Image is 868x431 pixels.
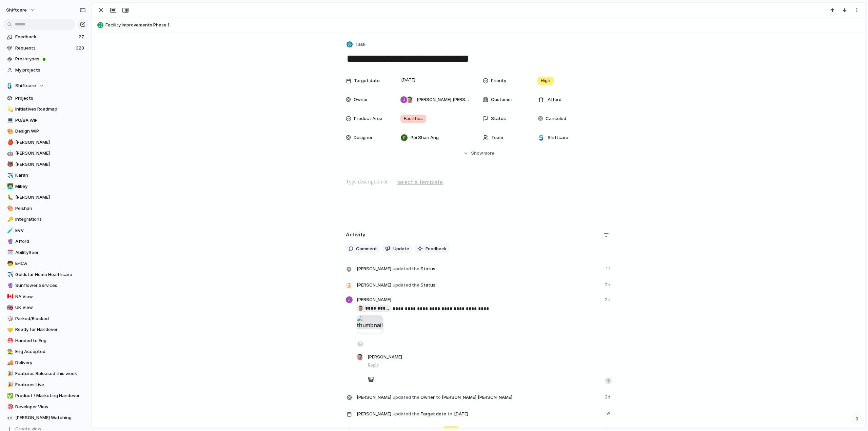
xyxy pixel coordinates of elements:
a: 🔮Afford [3,236,88,247]
span: Afford [548,96,561,103]
div: 🎉 [7,381,12,389]
div: 👨‍🏭Eng Accepted [3,347,88,357]
span: Sunflower Services [15,282,86,289]
div: 👀 [7,414,12,422]
button: 🎨 [6,128,13,135]
button: ✈️ [6,172,13,179]
a: ✈️Karan [3,170,88,180]
span: Target date [357,409,601,419]
span: Customer [491,96,512,103]
span: Product Area [354,115,382,122]
span: [PERSON_NAME] [357,411,391,417]
span: Priority [491,77,506,84]
span: Developer View [15,404,86,410]
span: [DATE] [452,410,470,418]
span: Karan [15,172,86,179]
div: 🔮Sunflower Services [3,280,88,291]
button: Update [382,244,412,253]
div: 🎯 [7,403,12,411]
a: 💻PO/BA WIP [3,115,88,125]
span: [PERSON_NAME] [15,150,86,157]
span: more [484,150,494,157]
button: 🇬🇧 [6,304,13,311]
span: [PERSON_NAME] [368,354,402,361]
div: 🎨Design WIP [3,126,88,136]
a: ✈️Goldstar Home Healthcare [3,270,88,280]
span: 2d [605,392,612,400]
div: 🎲 [7,315,12,322]
button: 🔮 [6,282,13,289]
div: 🎨 [7,128,12,135]
div: 🧒 [7,260,12,268]
div: 🐛 [7,194,12,201]
span: Integrations [15,216,86,223]
span: Eng Accepted [15,348,86,355]
button: 💻 [6,117,13,124]
span: Projects [15,95,86,102]
a: 🚚Delivery [3,358,88,368]
button: 👀 [6,414,13,421]
span: Handed to Eng. [15,337,86,344]
span: Status [357,264,602,273]
span: Design WIP [15,128,86,135]
span: AbilitySeer [15,249,86,256]
a: 🐻[PERSON_NAME] [3,159,88,170]
span: Product / Marketing Handover [15,392,86,399]
a: 🍎[PERSON_NAME] [3,137,88,148]
button: 🤝 [6,326,13,333]
button: 🎉 [6,370,13,377]
button: 💫 [6,106,13,113]
span: [PERSON_NAME] [357,266,391,272]
span: EHCA [15,260,86,267]
button: shiftcare [3,5,39,16]
div: 🔮 [7,282,12,290]
a: 🗓️AbilitySeer [3,248,88,258]
span: NA View [15,293,86,300]
div: 💫 [7,105,12,113]
div: 💫Initiatives Roadmap [3,104,88,114]
button: ✅ [6,392,13,399]
span: Feedback [426,246,447,252]
a: ✅Product / Marketing Handover [3,391,88,401]
span: updated the [393,411,419,417]
span: Shiftcare [548,134,568,141]
span: PO/BA WIP [15,117,86,124]
button: 🔑 [6,216,13,223]
a: 👀[PERSON_NAME] Watching [3,413,88,423]
span: Designer [354,134,373,141]
span: [DATE] [399,76,417,84]
span: 323 [76,45,85,52]
a: Feedback27 [3,32,88,42]
div: 🔮 [7,238,12,246]
a: 🐛[PERSON_NAME] [3,192,88,202]
div: 👨‍💻Mikey [3,181,88,192]
div: ⛑️Handed to Eng. [3,336,88,346]
span: Comment [356,246,377,252]
div: 🧒EHCA [3,258,88,269]
span: to [448,411,452,417]
span: Goldstar Home Healthcare [15,271,86,278]
a: 🤖[PERSON_NAME] [3,148,88,158]
span: Facilities [404,115,423,122]
button: Task [345,40,368,50]
span: Task [355,41,366,48]
span: High [541,77,550,84]
button: 🔮 [6,238,13,245]
span: Team [491,134,503,141]
span: updated the [393,282,419,289]
span: 1h [606,264,612,272]
a: 🎉Features Released this week [3,369,88,379]
button: 🧪 [6,227,13,234]
a: 🤝Ready for Handover [3,325,88,335]
span: shiftcare [6,7,27,14]
a: 🎯Developer View [3,402,88,412]
h2: Activity [346,231,366,239]
span: 1w [605,409,612,417]
span: UK View [15,304,86,311]
div: 🎉Features Live [3,380,88,390]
